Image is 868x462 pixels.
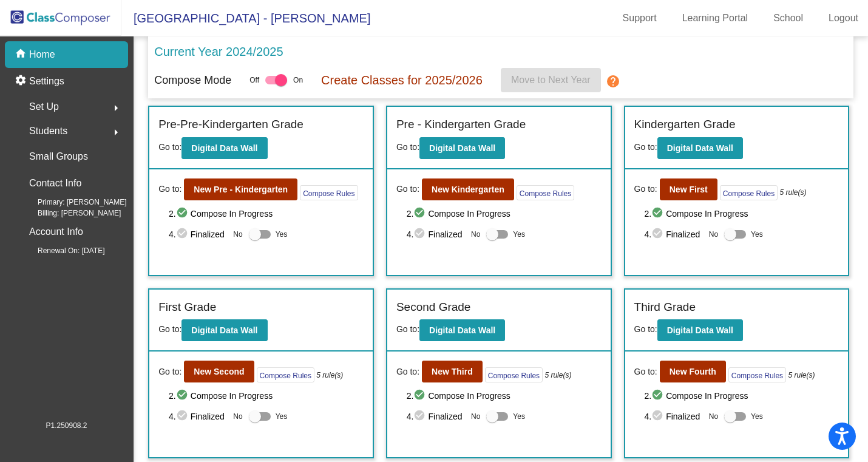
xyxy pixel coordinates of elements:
[644,227,702,242] span: 4. Finalized
[613,8,666,28] a: Support
[257,367,314,382] button: Compose Rules
[109,101,123,115] mat-icon: arrow_right
[158,116,303,134] label: Pre-Pre-Kindergarten Grade
[169,227,227,242] span: 4. Finalized
[634,365,657,378] span: Go to:
[154,42,283,61] p: Current Year 2024/2025
[158,365,181,378] span: Go to:
[413,206,428,221] mat-icon: check_circle
[176,409,191,424] mat-icon: check_circle
[18,197,127,208] span: Primary: [PERSON_NAME]
[673,8,758,28] a: Learning Portal
[396,324,419,334] span: Go to:
[751,409,763,424] span: Yes
[407,409,465,424] span: 4. Finalized
[513,227,525,242] span: Yes
[158,299,216,316] label: First Grade
[158,324,181,334] span: Go to:
[396,142,419,152] span: Go to:
[422,178,514,200] button: New Kindergarten
[15,47,29,62] mat-icon: home
[158,142,181,152] span: Go to:
[429,325,495,335] b: Digital Data Wall
[651,389,666,403] mat-icon: check_circle
[29,47,55,62] p: Home
[233,229,242,240] span: No
[184,178,297,200] button: New Pre - Kindergarten
[407,206,602,221] span: 2. Compose In Progress
[644,389,839,403] span: 2. Compose In Progress
[606,74,620,89] mat-icon: help
[154,72,231,89] p: Compose Mode
[293,75,303,86] span: On
[644,409,702,424] span: 4. Finalized
[194,367,244,376] b: New Second
[429,143,495,153] b: Digital Data Wall
[29,175,81,192] p: Contact Info
[396,299,471,316] label: Second Grade
[29,148,88,165] p: Small Groups
[121,8,370,28] span: [GEOGRAPHIC_DATA] - [PERSON_NAME]
[657,137,743,159] button: Digital Data Wall
[194,185,288,194] b: New Pre - Kindergarten
[720,185,778,200] button: Compose Rules
[634,142,657,152] span: Go to:
[634,299,696,316] label: Third Grade
[396,116,526,134] label: Pre - Kindergarten Grade
[184,361,254,382] button: New Second
[29,223,83,240] p: Account Info
[316,370,343,381] i: 5 rule(s)
[644,206,839,221] span: 2. Compose In Progress
[728,367,786,382] button: Compose Rules
[513,409,525,424] span: Yes
[18,245,104,256] span: Renewal On: [DATE]
[321,71,483,89] p: Create Classes for 2025/2026
[413,389,428,403] mat-icon: check_circle
[29,98,59,115] span: Set Up
[413,227,428,242] mat-icon: check_circle
[181,137,267,159] button: Digital Data Wall
[788,370,815,381] i: 5 rule(s)
[29,74,64,89] p: Settings
[300,185,358,200] button: Compose Rules
[670,185,708,194] b: New First
[432,367,473,376] b: New Third
[651,409,666,424] mat-icon: check_circle
[176,206,191,221] mat-icon: check_circle
[233,411,242,422] span: No
[657,319,743,341] button: Digital Data Wall
[419,137,505,159] button: Digital Data Wall
[396,183,419,195] span: Go to:
[819,8,868,28] a: Logout
[181,319,267,341] button: Digital Data Wall
[471,229,480,240] span: No
[660,178,717,200] button: New First
[276,227,288,242] span: Yes
[169,409,227,424] span: 4. Finalized
[249,75,259,86] span: Off
[109,125,123,140] mat-icon: arrow_right
[667,325,733,335] b: Digital Data Wall
[501,68,601,92] button: Move to Next Year
[407,227,465,242] span: 4. Finalized
[634,183,657,195] span: Go to:
[176,227,191,242] mat-icon: check_circle
[407,389,602,403] span: 2. Compose In Progress
[471,411,480,422] span: No
[422,361,483,382] button: New Third
[660,361,726,382] button: New Fourth
[396,365,419,378] span: Go to:
[158,183,181,195] span: Go to:
[764,8,813,28] a: School
[634,324,657,334] span: Go to:
[191,143,257,153] b: Digital Data Wall
[651,206,666,221] mat-icon: check_circle
[18,208,121,219] span: Billing: [PERSON_NAME]
[191,325,257,335] b: Digital Data Wall
[709,229,718,240] span: No
[419,319,505,341] button: Digital Data Wall
[15,74,29,89] mat-icon: settings
[670,367,716,376] b: New Fourth
[751,227,763,242] span: Yes
[517,185,574,200] button: Compose Rules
